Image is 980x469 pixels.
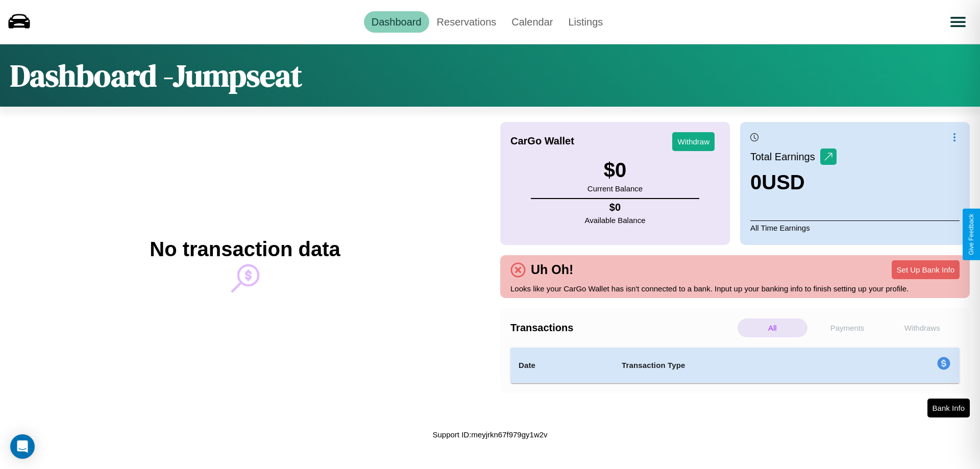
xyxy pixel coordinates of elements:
[10,434,35,459] div: Open Intercom Messenger
[510,322,735,334] h4: Transactions
[429,11,504,33] a: Reservations
[587,159,643,182] h3: $ 0
[738,318,807,337] p: All
[672,132,715,151] button: Withdraw
[750,220,960,235] p: All Time Earnings
[813,318,883,337] p: Payments
[519,359,605,372] h4: Date
[504,11,560,33] a: Calendar
[750,171,837,194] h3: 0 USD
[150,238,340,261] h2: No transaction data
[927,399,970,417] button: Bank Info
[968,214,975,255] div: Give Feedback
[10,55,302,96] h1: Dashboard - Jumpseat
[622,359,853,372] h4: Transaction Type
[510,282,960,295] p: Looks like your CarGo Wallet has isn't connected to a bank. Input up your banking info to finish ...
[944,8,972,36] button: Open menu
[750,147,820,166] p: Total Earnings
[364,11,429,33] a: Dashboard
[587,182,643,195] p: Current Balance
[560,11,610,33] a: Listings
[892,260,960,279] button: Set Up Bank Info
[510,348,960,383] table: simple table
[510,135,574,147] h4: CarGo Wallet
[526,262,578,277] h4: Uh Oh!
[887,318,957,337] p: Withdraws
[585,202,646,213] h4: $ 0
[432,428,547,441] p: Support ID: meyjrkn67f979gy1w2v
[585,213,646,227] p: Available Balance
